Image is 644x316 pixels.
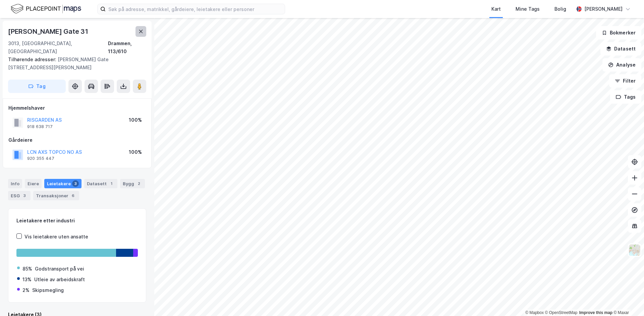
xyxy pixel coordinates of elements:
iframe: Chat Widget [610,284,644,316]
span: Tilhørende adresser: [8,57,58,62]
div: Datasett [84,179,117,188]
div: Bolig [554,5,566,13]
button: Tags [610,90,641,104]
div: Leietakere etter industri [16,217,138,225]
div: 2% [22,286,30,294]
img: logo.f888ab2527a4732fd821a326f86c7f29.svg [11,3,81,15]
div: Gårdeiere [8,136,146,144]
div: 918 638 717 [27,124,53,129]
button: Tag [8,80,66,93]
div: 3 [72,180,79,187]
div: Utleie av arbeidskraft [34,276,85,284]
div: Eiere [25,179,42,188]
div: 100% [129,148,142,156]
div: 920 355 447 [27,156,54,161]
div: Kart [491,5,501,13]
div: Transaksjoner [33,191,79,200]
div: [PERSON_NAME] [584,5,623,13]
div: Skipsmegling [32,286,64,294]
div: 85% [22,265,32,273]
div: ESG [8,191,31,200]
div: Bygg [120,179,145,188]
div: 2 [136,180,142,187]
a: OpenStreetMap [545,310,578,315]
div: 13% [22,276,32,284]
button: Analyse [602,58,641,72]
div: Leietakere [44,179,82,188]
a: Mapbox [525,310,544,315]
div: 3013, [GEOGRAPHIC_DATA], [GEOGRAPHIC_DATA] [8,39,108,56]
input: Søk på adresse, matrikkel, gårdeiere, leietakere eller personer [106,4,285,14]
div: [PERSON_NAME] Gate 31 [8,26,90,37]
div: 100% [129,116,142,124]
button: Bokmerker [596,26,641,39]
div: Info [8,179,22,188]
div: Hjemmelshaver [8,104,146,112]
div: Godstransport på vei [35,265,84,273]
div: Vis leietakere uten ansatte [24,233,88,241]
a: Improve this map [579,310,612,315]
div: 3 [21,192,28,199]
div: 1 [108,180,115,187]
div: 6 [70,192,76,199]
button: Datasett [600,42,641,56]
button: Filter [609,74,641,88]
div: Drammen, 113/610 [108,39,146,56]
img: Z [628,244,641,256]
div: [PERSON_NAME] Gate [STREET_ADDRESS][PERSON_NAME] [8,56,141,72]
div: Kontrollprogram for chat [610,284,644,316]
div: Mine Tags [516,5,540,13]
